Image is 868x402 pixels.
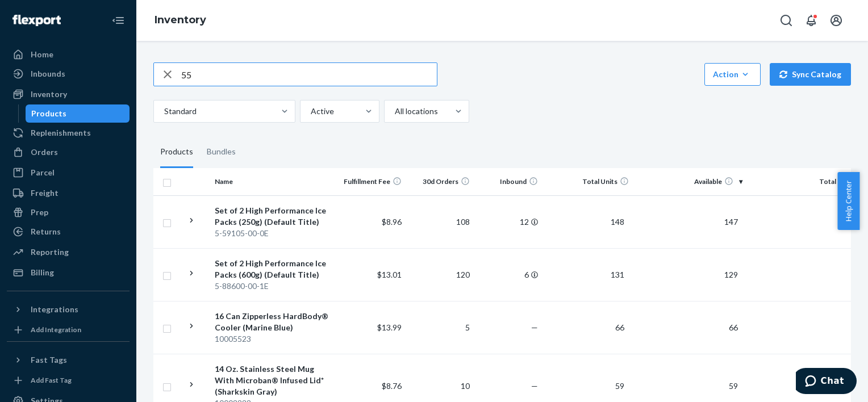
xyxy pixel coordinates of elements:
[633,168,747,195] th: Available
[207,136,236,168] div: Bundles
[474,168,542,195] th: Inbound
[770,63,851,86] button: Sync Catalog
[611,381,629,391] span: 59
[606,217,629,227] span: 148
[606,270,629,279] span: 131
[7,243,130,261] a: Reporting
[215,258,333,280] div: Set of 2 High Performance Ice Packs (600g) (Default Title)
[338,168,406,195] th: Fulfillment Fee
[7,45,130,64] a: Home
[210,168,338,195] th: Name
[7,203,130,221] a: Prep
[12,15,61,26] img: Flexport logo
[720,270,742,279] span: 129
[7,374,130,387] a: Add Fast Tag
[7,300,130,319] button: Integrations
[215,205,333,228] div: Set of 2 High Performance Ice Packs (250g) (Default Title)
[155,14,206,26] a: Inventory
[31,304,78,315] div: Integrations
[31,167,55,178] div: Parcel
[31,246,69,258] div: Reporting
[31,146,58,158] div: Orders
[31,354,67,366] div: Fast Tags
[724,381,742,391] span: 59
[7,351,130,369] button: Fast Tags
[31,187,59,199] div: Freight
[542,168,633,195] th: Total Units
[531,323,538,332] span: —
[611,323,629,332] span: 66
[31,267,54,278] div: Billing
[7,184,130,202] a: Freight
[474,248,542,301] td: 6
[215,333,333,345] div: 10005523
[406,248,474,301] td: 120
[7,85,130,103] a: Inventory
[800,9,823,32] button: Open notifications
[474,195,542,248] td: 12
[163,106,164,117] input: Standard
[7,65,130,83] a: Inbounds
[406,195,474,248] td: 108
[724,323,742,332] span: 66
[704,63,761,86] button: Action
[796,368,857,396] iframe: Opens a widget where you can chat to one of our agents
[837,172,859,230] button: Help Center
[310,106,311,117] input: Active
[377,270,402,279] span: $13.01
[382,381,402,391] span: $8.76
[31,207,48,218] div: Prep
[26,104,130,123] a: Products
[7,323,130,337] a: Add Integration
[7,164,130,182] a: Parcel
[31,127,91,139] div: Replenishments
[775,9,798,32] button: Open Search Box
[531,381,538,391] span: —
[107,9,130,32] button: Close Navigation
[31,89,67,100] div: Inventory
[181,63,437,86] input: Search inventory by name or sku
[31,108,66,119] div: Products
[215,363,333,397] div: 14 Oz. Stainless Steel Mug With Microban® Infused Lid* (Sharkskin Gray)
[7,223,130,241] a: Returns
[394,106,395,117] input: All locations
[406,301,474,354] td: 5
[31,49,53,60] div: Home
[377,323,402,332] span: $13.99
[31,226,61,237] div: Returns
[7,124,130,142] a: Replenishments
[215,280,333,292] div: 5-88600-00-1E
[713,69,752,80] div: Action
[825,9,848,32] button: Open account menu
[31,375,72,385] div: Add Fast Tag
[720,217,742,227] span: 147
[215,228,333,239] div: 5-59105-00-0E
[382,217,402,227] span: $8.96
[145,4,215,37] ol: breadcrumbs
[406,168,474,195] th: 30d Orders
[31,68,65,79] div: Inbounds
[31,325,81,334] div: Add Integration
[7,263,130,282] a: Billing
[7,143,130,161] a: Orders
[215,311,333,333] div: 16 Can Zipperless HardBody® Cooler (Marine Blue)
[160,136,193,168] div: Products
